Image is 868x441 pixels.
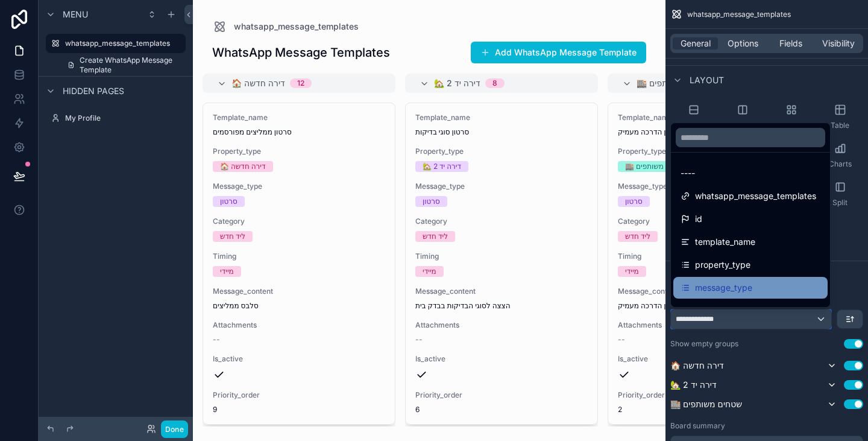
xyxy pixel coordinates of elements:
[297,78,304,88] div: 12
[415,147,588,156] span: Property_type
[234,21,359,33] span: whatsapp_message_templates
[415,405,588,414] span: 6
[415,354,588,364] span: Is_active
[625,231,650,242] div: ליד חדש
[625,161,687,172] div: 🏬 שטחים משותפים
[492,78,497,88] div: 8
[695,303,731,318] span: category
[618,287,790,296] span: Message_content
[625,266,639,277] div: מיידי
[415,113,588,122] span: Template_name
[618,127,790,137] span: מתנה - סרטון הדרכה מעמיק
[213,147,385,156] span: Property_type
[618,182,790,191] span: Message_type
[681,166,695,180] span: ----
[618,405,790,414] span: 2
[220,266,234,277] div: מיידי
[637,77,708,89] span: 🏬 שטחים משותפים
[471,42,646,63] button: Add WhatsApp Message Template
[415,287,588,296] span: Message_content
[618,354,790,364] span: Is_active
[203,103,395,425] a: Template_nameסרטון ממליצים מפורסמיםProperty_type🏠 דירה חדשהMessage_typeסרטוןCategoryליד חדשTiming...
[415,390,588,400] span: Priority_order
[415,335,423,344] span: --
[415,127,588,137] span: סרטון סוגי בדיקות
[695,212,702,226] span: id
[695,235,755,249] span: template_name
[213,287,385,296] span: Message_content
[213,320,385,330] span: Attachments
[423,196,440,207] div: סרטון
[618,301,790,311] span: מתנה, סרטון הדרכה מעמיק
[220,231,245,242] div: ליד חדש
[213,354,385,364] span: Is_active
[618,335,625,344] span: --
[415,182,588,191] span: Message_type
[213,127,385,137] span: סרטון ממליצים מפורסמים
[213,113,385,122] span: Template_name
[213,301,385,311] span: סלבס ממליצים
[618,320,790,330] span: Attachments
[618,113,790,122] span: Template_name
[625,196,643,207] div: סרטון
[212,19,359,34] a: whatsapp_message_templates
[220,196,237,207] div: סרטון
[423,231,448,242] div: ליד חדש
[423,266,436,277] div: מיידי
[415,252,588,261] span: Timing
[618,252,790,261] span: Timing
[434,77,480,89] span: 🏡 דירה יד 2
[423,161,461,172] div: 🏡 דירה יד 2
[405,103,598,425] a: Template_nameסרטון סוגי בדיקותProperty_type🏡 דירה יד 2Message_typeסרטוןCategoryליד חדשTimingמיידי...
[213,182,385,191] span: Message_type
[213,252,385,261] span: Timing
[213,390,385,400] span: Priority_order
[618,147,790,156] span: Property_type
[213,335,220,344] span: --
[231,77,285,89] span: 🏠 דירה חדשה
[213,217,385,226] span: Category
[618,217,790,226] span: Category
[695,189,816,203] span: whatsapp_message_templates
[415,217,588,226] span: Category
[213,405,385,414] span: 9
[220,161,266,172] div: 🏠 דירה חדשה
[415,301,588,311] span: הצצה לסוגי הבדיקות בבדק בית
[695,281,752,295] span: message_type
[618,390,790,400] span: Priority_order
[415,320,588,330] span: Attachments
[212,44,390,61] h1: WhatsApp Message Templates
[608,103,800,425] a: Template_nameמתנה - סרטון הדרכה מעמיקProperty_type🏬 שטחים משותפיםMessage_typeסרטוןCategoryליד חדש...
[695,258,750,272] span: property_type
